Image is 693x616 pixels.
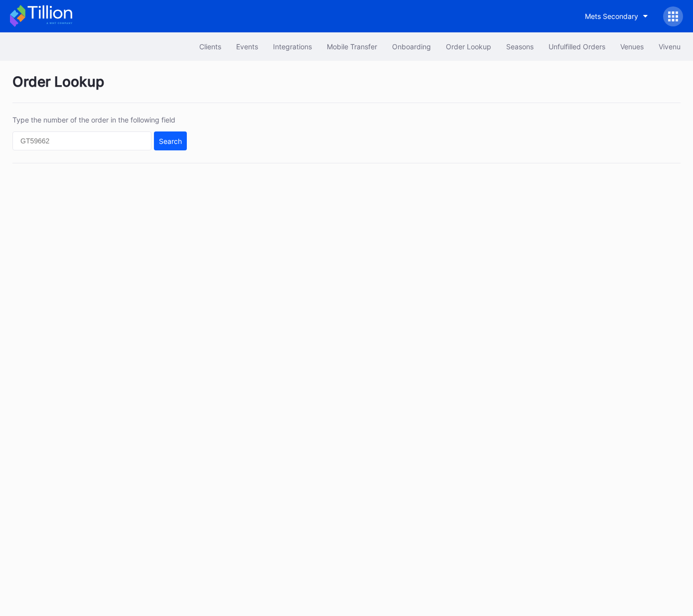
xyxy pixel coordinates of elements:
[327,42,377,51] div: Mobile Transfer
[229,37,266,56] button: Events
[192,37,229,56] button: Clients
[659,42,681,51] div: Vivenu
[549,42,605,51] div: Unfulfilled Orders
[438,37,499,56] button: Order Lookup
[273,42,312,51] div: Integrations
[236,42,258,51] div: Events
[651,37,688,56] button: Vivenu
[154,131,187,150] button: Search
[613,37,651,56] button: Venues
[12,131,151,150] input: GT59662
[392,42,431,51] div: Onboarding
[385,37,438,56] button: Onboarding
[506,42,534,51] div: Seasons
[620,42,644,51] div: Venues
[585,12,638,20] div: Mets Secondary
[577,7,656,25] button: Mets Secondary
[159,137,182,145] div: Search
[499,37,541,56] button: Seasons
[266,37,319,56] button: Integrations
[12,116,187,124] div: Type the number of the order in the following field
[12,73,681,103] div: Order Lookup
[319,37,385,56] button: Mobile Transfer
[541,37,613,56] button: Unfulfilled Orders
[446,42,491,51] div: Order Lookup
[199,42,221,51] div: Clients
